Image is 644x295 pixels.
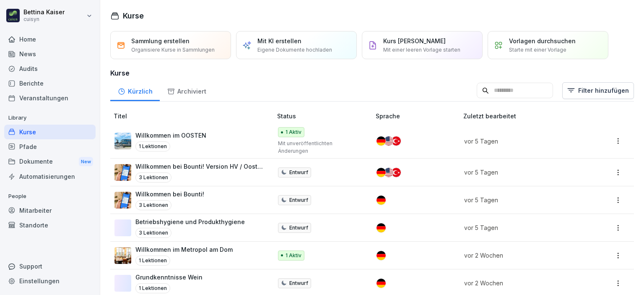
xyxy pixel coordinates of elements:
[4,218,96,232] a: Standorte
[289,196,308,204] p: Entwurf
[79,157,93,167] div: New
[135,172,171,183] p: 3 Lektionen
[257,46,332,54] p: Eigene Dokumente hochladen
[110,68,634,78] h3: Kurse
[4,169,96,184] a: Automatisierungen
[135,283,170,293] p: 1 Lektionen
[4,125,96,139] a: Kurse
[135,162,264,171] p: Willkommen bei Bounti! Version HV / Oosten
[4,203,96,218] a: Mitarbeiter
[135,228,171,238] p: 3 Lektionen
[289,224,308,232] p: Entwurf
[110,80,160,101] a: Kürzlich
[135,141,170,151] p: 1 Lektionen
[135,217,245,226] p: Betriebshygiene und Produkthygiene
[131,46,215,54] p: Organisiere Kurse in Sammlungen
[4,259,96,274] div: Support
[135,190,204,198] p: Willkommen bei Bounti!
[509,46,566,54] p: Starte mit einer Vorlage
[4,32,96,47] a: Home
[4,154,96,170] div: Dokumente
[383,46,460,54] p: Mit einer leeren Vorlage starten
[4,91,96,105] a: Veranstaltungen
[4,274,96,288] a: Einstellungen
[135,245,233,254] p: Willkommen im Metropol am Dom
[135,200,171,210] p: 3 Lektionen
[257,37,301,45] p: Mit KI erstellen
[114,192,131,209] img: clmcxro13oho52ealz0w3cpa.png
[286,252,301,259] p: 1 Aktiv
[135,131,206,140] p: Willkommen im OOSTEN
[392,168,401,177] img: tr.svg
[114,164,131,181] img: clmcxro13oho52ealz0w3cpa.png
[114,247,131,264] img: j5tzse9oztc65uavxh9ek5hz.png
[377,168,386,177] img: de.svg
[464,168,580,177] p: vor 5 Tagen
[135,256,170,266] p: 1 Lektionen
[383,37,446,45] p: Kurs [PERSON_NAME]
[4,111,96,125] p: Library
[377,251,386,260] img: de.svg
[289,169,308,176] p: Entwurf
[464,137,580,146] p: vor 5 Tagen
[278,140,362,155] p: Mit unveröffentlichten Änderungen
[384,168,393,177] img: us.svg
[289,279,308,287] p: Entwurf
[464,223,580,232] p: vor 5 Tagen
[377,279,386,288] img: de.svg
[123,10,144,21] h1: Kurse
[286,128,301,136] p: 1 Aktiv
[114,112,274,120] p: Titel
[4,61,96,76] a: Audits
[562,82,634,99] button: Filter hinzufügen
[377,136,386,146] img: de.svg
[392,136,401,146] img: tr.svg
[4,139,96,154] a: Pfade
[131,37,190,45] p: Sammlung erstellen
[4,190,96,203] p: People
[464,279,580,287] p: vor 2 Wochen
[160,80,213,101] a: Archiviert
[464,251,580,260] p: vor 2 Wochen
[377,196,386,205] img: de.svg
[23,9,65,16] p: Bettina Kaiser
[4,154,96,170] a: DokumenteNew
[135,273,203,282] p: Grundkenntnisse Wein
[23,16,65,22] p: cuisyn
[384,136,393,146] img: us.svg
[376,112,460,120] p: Sprache
[277,112,372,120] p: Status
[464,196,580,204] p: vor 5 Tagen
[509,37,576,45] p: Vorlagen durchsuchen
[114,133,131,149] img: ix1ykoc2zihs2snthutkekki.png
[377,223,386,232] img: de.svg
[4,76,96,91] a: Berichte
[4,47,96,61] a: News
[463,112,590,120] p: Zuletzt bearbeitet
